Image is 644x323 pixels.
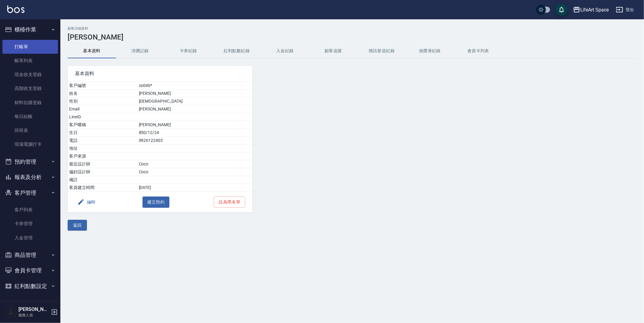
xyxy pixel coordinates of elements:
[406,44,454,58] button: 抽獎券紀錄
[2,137,58,151] a: 現場電腦打卡
[137,90,253,98] td: [PERSON_NAME]
[357,44,406,58] button: 簡訊發送紀錄
[68,160,137,168] td: 最近設計師
[454,44,502,58] button: 會員卡列表
[68,152,137,160] td: 客戶來源
[614,4,637,15] button: 登出
[2,154,58,170] button: 預約管理
[137,129,253,137] td: 850/12/24
[137,82,253,90] td: co046*
[68,82,137,90] td: 客戶編號
[137,98,253,105] td: [DEMOGRAPHIC_DATA]
[68,105,137,113] td: Email
[2,110,58,123] a: 每日結帳
[2,68,58,82] a: 現金收支登錄
[68,129,137,137] td: 生日
[261,44,309,58] button: 入金紀錄
[137,160,253,168] td: Coco
[2,263,58,278] button: 會員卡管理
[68,176,137,184] td: 備註
[2,231,58,245] a: 入金管理
[2,96,58,110] a: 材料自購登錄
[580,6,609,14] div: LifeArt Space
[2,82,58,95] a: 高階收支登錄
[2,54,58,68] a: 帳單列表
[309,44,357,58] button: 顧客追蹤
[68,98,137,105] td: 性別
[68,44,116,58] button: 基本資料
[137,184,253,192] td: [DATE]
[68,184,137,192] td: 客資建立時間
[2,247,58,263] button: 商品管理
[2,22,58,37] button: 櫃檯作業
[164,44,213,58] button: 卡券紀錄
[18,312,49,318] p: 服務人員
[5,306,17,318] img: Person
[116,44,164,58] button: 消費記錄
[2,185,58,201] button: 客戶管理
[68,113,137,121] td: LineID
[2,217,58,231] a: 卡券管理
[68,220,87,231] button: 返回
[18,306,49,312] h5: [PERSON_NAME]
[143,197,170,208] button: 建立預約
[68,27,637,30] h2: 顧客詳細資料
[214,197,245,208] button: 設為黑名單
[2,203,58,217] a: 客戶列表
[137,121,253,129] td: [PERSON_NAME]
[571,4,611,16] button: LifeArt Space
[68,121,137,129] td: 客戶暱稱
[137,137,253,145] td: 0926122403
[2,169,58,185] button: 報表及分析
[213,44,261,58] button: 紅利點數紀錄
[68,33,637,41] h3: [PERSON_NAME]
[2,123,58,137] a: 排班表
[68,90,137,98] td: 姓名
[68,168,137,176] td: 偏好設計師
[68,137,137,145] td: 電話
[75,71,245,77] span: 基本資料
[75,197,98,208] button: 編輯
[556,4,568,16] button: save
[7,5,24,13] img: Logo
[68,145,137,152] td: 地址
[137,168,253,176] td: Coco
[2,278,58,294] button: 紅利點數設定
[2,40,58,54] a: 打帳單
[137,105,253,113] td: [PERSON_NAME]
